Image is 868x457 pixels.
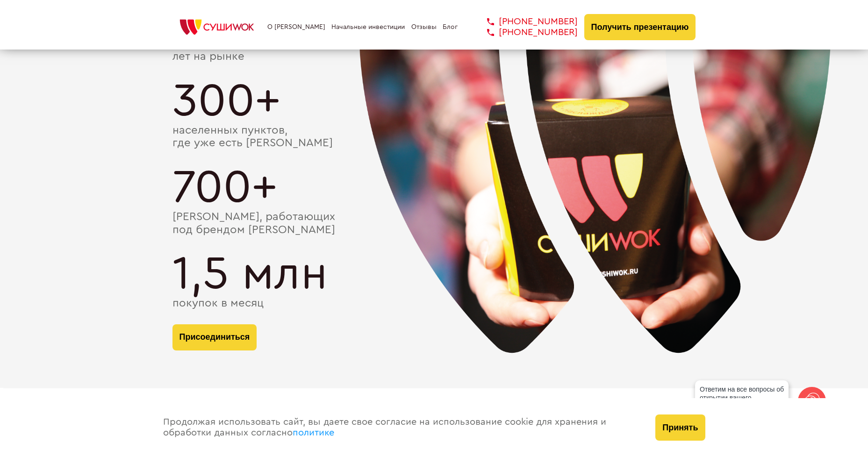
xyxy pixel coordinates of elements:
div: населенных пунктов, где уже есть [PERSON_NAME] [172,124,696,150]
a: Начальные инвестиции [331,23,405,31]
button: Принять [655,414,705,441]
button: Присоединиться [172,324,257,350]
a: [PHONE_NUMBER] [473,16,578,27]
img: СУШИWOK [172,17,261,37]
a: [PHONE_NUMBER] [473,27,578,38]
div: покупок в месяц [172,297,696,310]
a: О [PERSON_NAME] [267,23,325,31]
a: Блог [443,23,458,31]
div: лет на рынке [172,50,696,64]
a: политике [293,428,334,437]
div: 700+ [172,164,696,211]
div: 300+ [172,78,696,124]
div: Ответим на все вопросы об открытии вашего [PERSON_NAME]! [695,380,789,415]
a: Отзывы [411,23,437,31]
button: Получить презентацию [584,14,696,40]
div: Продолжая использовать сайт, вы даете свое согласие на использование cookie для хранения и обрабо... [154,398,646,457]
div: [PERSON_NAME], работающих под брендом [PERSON_NAME] [172,211,696,236]
div: 1,5 млн [172,250,696,297]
